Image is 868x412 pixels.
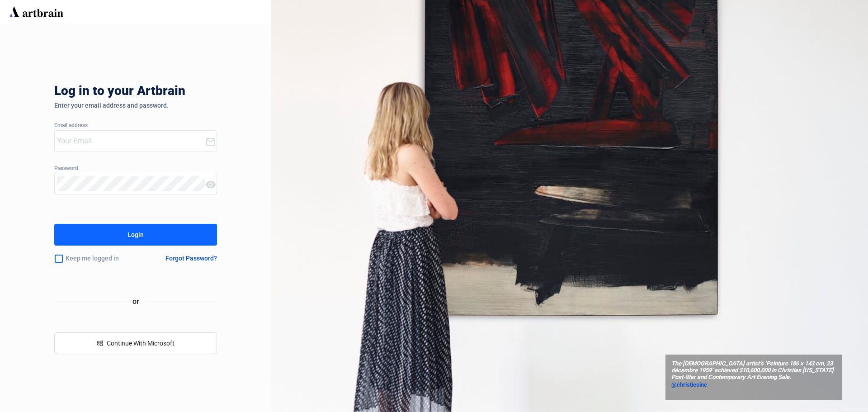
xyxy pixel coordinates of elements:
[54,166,217,172] div: Password
[107,340,175,347] span: Continue With Microsoft
[127,227,144,242] div: Login
[97,340,103,346] span: windows
[671,360,836,381] span: The [DEMOGRAPHIC_DATA] artist’s ‘Peinture 186 x 143 cm, 23 décembre 1959’ achieved $10,600,000 in...
[57,134,205,148] input: Your Email
[54,84,325,102] div: Log in to your Artbrain
[54,123,217,129] div: Email address
[125,296,146,307] span: or
[671,381,707,388] span: @christiesinc
[671,380,836,389] a: @christiesinc
[54,102,217,109] div: Enter your email address and password.
[165,255,217,262] div: Forgot Password?
[54,332,217,354] button: windowsContinue With Microsoft
[54,224,217,246] button: Login
[54,249,144,268] div: Keep me logged in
